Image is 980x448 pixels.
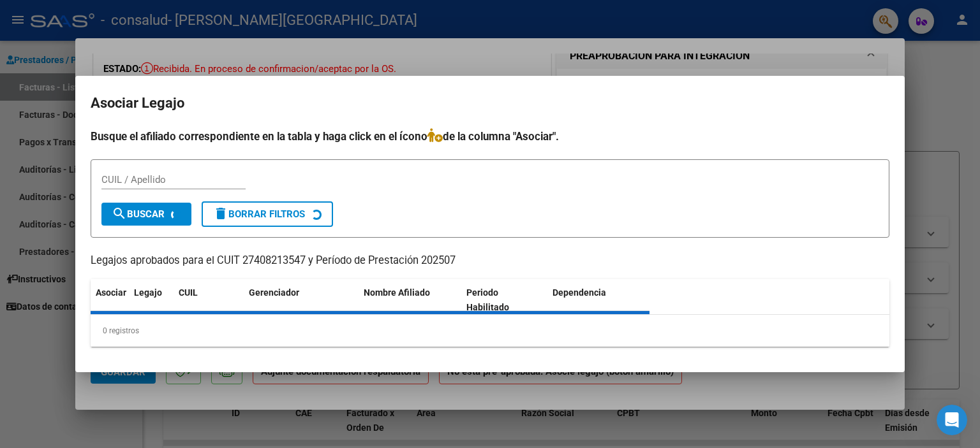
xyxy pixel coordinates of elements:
[96,287,126,298] span: Asociar
[466,287,509,312] span: Periodo Habilitado
[91,315,889,347] div: 0 registros
[461,279,547,321] datatable-header-cell: Periodo Habilitado
[364,287,430,298] span: Nombre Afiliado
[112,206,127,221] mat-icon: search
[202,201,333,227] button: Borrar Filtros
[359,279,461,321] datatable-header-cell: Nombre Afiliado
[101,203,191,226] button: Buscar
[213,208,305,220] span: Borrar Filtros
[91,253,889,269] p: Legajos aprobados para el CUIT 27408213547 y Período de Prestación 202507
[134,287,162,298] span: Legajo
[112,208,165,220] span: Buscar
[91,91,889,115] h2: Asociar Legajo
[547,279,650,321] datatable-header-cell: Dependencia
[129,279,174,321] datatable-header-cell: Legajo
[553,287,606,298] span: Dependencia
[91,128,889,145] h4: Busque el afiliado correspondiente en la tabla y haga click en el ícono de la columna "Asociar".
[174,279,244,321] datatable-header-cell: CUIL
[249,287,299,298] span: Gerenciador
[244,279,359,321] datatable-header-cell: Gerenciador
[937,405,967,435] iframe: Intercom live chat
[213,206,228,221] mat-icon: delete
[179,287,198,298] span: CUIL
[91,279,129,321] datatable-header-cell: Asociar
